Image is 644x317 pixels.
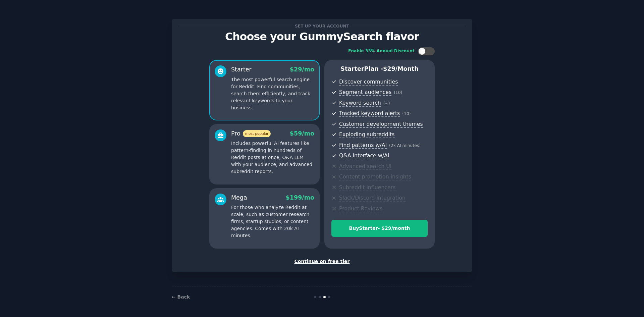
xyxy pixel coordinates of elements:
[339,121,423,128] span: Customer development themes
[231,194,247,202] div: Mega
[231,76,314,111] p: The most powerful search engine for Reddit. Find communities, search them efficiently, and track ...
[383,65,419,72] span: $ 29 /month
[389,143,421,148] span: ( 2k AI minutes )
[394,90,402,95] span: ( 10 )
[179,31,465,43] p: Choose your GummySearch flavor
[243,130,271,137] span: most popular
[339,110,400,117] span: Tracked keyword alerts
[331,220,428,237] button: BuyStarter- $29/month
[331,65,428,73] p: Starter Plan -
[339,78,398,86] span: Discover communities
[339,131,394,138] span: Exploding subreddits
[290,66,314,73] span: $ 29 /mo
[339,195,406,202] span: Slack/Discord integration
[339,173,411,180] span: Content promotion insights
[339,100,381,107] span: Keyword search
[231,129,271,138] div: Pro
[348,48,415,54] div: Enable 33% Annual Discount
[231,140,314,175] p: Includes powerful AI features like pattern-finding in hundreds of Reddit posts at once, Q&A LLM w...
[286,194,314,201] span: $ 199 /mo
[179,258,465,265] div: Continue on free tier
[339,163,391,170] span: Advanced search UI
[231,204,314,239] p: For those who analyze Reddit at scale, such as customer research firms, startup studios, or conte...
[402,111,411,116] span: ( 10 )
[172,294,190,300] a: ← Back
[294,22,351,30] span: Set up your account
[332,225,427,232] div: Buy Starter - $ 29 /month
[383,101,390,106] span: ( ∞ )
[231,65,252,74] div: Starter
[339,89,391,96] span: Segment audiences
[339,184,395,191] span: Subreddit influencers
[339,142,387,149] span: Find patterns w/AI
[339,205,382,212] span: Product Reviews
[339,152,389,159] span: Q&A interface w/AI
[290,130,314,137] span: $ 59 /mo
